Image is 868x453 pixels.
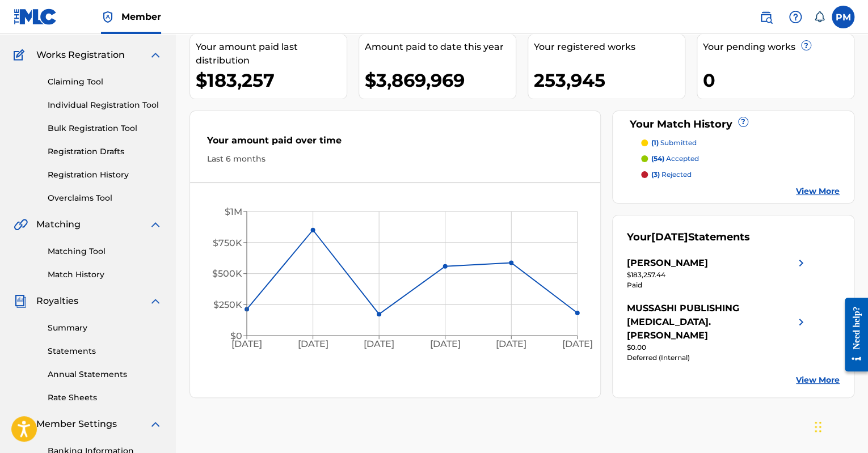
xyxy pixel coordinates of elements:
[14,417,27,431] img: Member Settings
[365,40,516,54] div: Amount paid to date this year
[627,353,808,363] div: Deferred (Internal)
[815,410,821,444] div: Ziehen
[213,237,242,248] tspan: $750K
[231,338,262,349] tspan: [DATE]
[149,294,162,308] img: expand
[627,256,808,290] a: [PERSON_NAME]right chevron icon$183,257.44Paid
[811,399,868,453] div: Chat-Widget
[796,374,840,386] a: View More
[48,122,162,134] a: Bulk Registration Tool
[651,138,659,147] span: (1)
[230,331,242,341] tspan: $0
[149,218,162,231] img: expand
[207,134,583,153] div: Your amount paid over time
[149,48,162,62] img: expand
[759,10,773,24] img: search
[796,185,840,197] a: View More
[212,268,242,279] tspan: $500K
[48,369,162,380] a: Annual Statements
[739,117,748,126] span: ?
[14,9,57,25] img: MLC Logo
[832,6,854,28] div: User Menu
[755,6,777,28] a: Public Search
[562,338,593,349] tspan: [DATE]
[651,170,660,179] span: (3)
[703,67,854,93] div: 0
[784,6,807,28] div: Help
[365,67,516,93] div: $3,869,969
[298,338,328,349] tspan: [DATE]
[534,40,685,54] div: Your registered works
[534,67,685,93] div: 253,945
[651,154,664,163] span: (54)
[814,11,825,23] div: Notifications
[14,48,28,62] img: Works Registration
[651,138,697,148] p: submitted
[794,302,808,342] img: right chevron icon
[703,40,854,54] div: Your pending works
[811,399,868,453] iframe: Chat Widget
[48,322,162,334] a: Summary
[794,256,808,270] img: right chevron icon
[802,41,811,50] span: ?
[627,342,808,353] div: $0.00
[48,392,162,404] a: Rate Sheets
[641,138,840,148] a: (1) submitted
[101,10,115,24] img: Top Rightsholder
[48,99,162,111] a: Individual Registration Tool
[48,76,162,88] a: Claiming Tool
[36,218,81,231] span: Matching
[627,302,808,363] a: MUSSASHI PUBLISHING [MEDICAL_DATA]. [PERSON_NAME]right chevron icon$0.00Deferred (Internal)
[430,338,461,349] tspan: [DATE]
[496,338,526,349] tspan: [DATE]
[207,153,583,165] div: Last 6 months
[627,256,708,270] div: [PERSON_NAME]
[225,206,242,217] tspan: $1M
[14,21,72,35] a: CatalogCatalog
[48,169,162,181] a: Registration History
[213,299,242,310] tspan: $250K
[48,245,162,257] a: Matching Tool
[627,302,794,342] div: MUSSASHI PUBLISHING [MEDICAL_DATA]. [PERSON_NAME]
[836,289,868,380] iframe: Resource Center
[149,417,162,431] img: expand
[789,10,802,24] img: help
[48,146,162,158] a: Registration Drafts
[196,67,347,93] div: $183,257
[196,40,347,67] div: Your amount paid last distribution
[121,10,161,23] span: Member
[651,170,692,180] p: rejected
[14,218,28,231] img: Matching
[36,294,78,308] span: Royalties
[48,192,162,204] a: Overclaims Tool
[641,170,840,180] a: (3) rejected
[627,117,840,132] div: Your Match History
[14,294,27,308] img: Royalties
[651,231,688,243] span: [DATE]
[627,230,750,245] div: Your Statements
[627,270,808,280] div: $183,257.44
[627,280,808,290] div: Paid
[364,338,394,349] tspan: [DATE]
[36,417,117,431] span: Member Settings
[651,154,699,164] p: accepted
[641,154,840,164] a: (54) accepted
[36,48,125,62] span: Works Registration
[48,269,162,281] a: Match History
[48,345,162,357] a: Statements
